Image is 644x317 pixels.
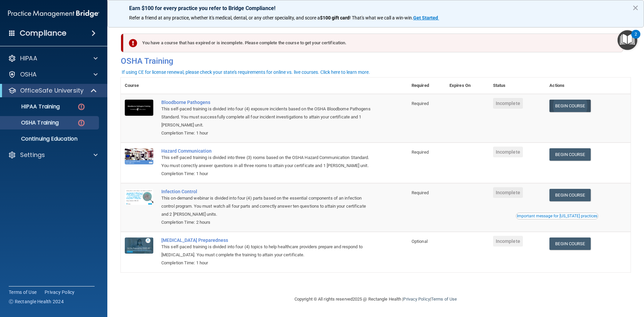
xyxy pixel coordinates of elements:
[549,100,590,112] a: Begin Course
[413,15,439,20] a: Get Started
[122,70,370,74] div: If using CE for license renewal, please check your state's requirements for online vs. live cours...
[412,239,428,244] span: Optional
[161,100,374,105] a: Bloodborne Pathogens
[517,214,597,218] div: Important message for [US_STATE] practices
[493,147,523,157] span: Incomplete
[635,34,637,43] div: 2
[413,15,438,20] strong: Get Started
[8,151,98,159] a: Settings
[161,154,374,170] div: This self-paced training is divided into three (3) rooms based on the OSHA Hazard Communication S...
[493,187,523,198] span: Incomplete
[20,151,45,159] p: Settings
[161,129,374,137] div: Completion Time: 1 hour
[161,194,374,218] div: This on-demand webinar is divided into four (4) parts based on the essential components of an inf...
[8,70,98,78] a: OSHA
[4,103,60,110] p: HIPAA Training
[408,77,445,94] th: Required
[121,77,157,94] th: Course
[129,39,137,47] img: exclamation-circle-solid-danger.72ef9ffc.png
[320,15,350,20] strong: $100 gift card
[431,297,457,302] a: Terms of Use
[8,7,99,20] img: PMB logo
[8,87,97,95] a: OfficeSafe University
[123,34,623,52] div: You have a course that has expired or is incomplete. Please complete the course to get your certi...
[161,170,374,178] div: Completion Time: 1 hour
[161,189,374,194] a: Infection Control
[161,105,374,129] div: This self-paced training is divided into four (4) exposure incidents based on the OSHA Bloodborne...
[412,150,429,155] span: Required
[549,189,590,201] a: Begin Course
[549,148,590,161] a: Begin Course
[9,289,37,296] a: Terms of Use
[4,136,96,142] p: Continuing Education
[8,54,98,62] a: HIPAA
[4,119,59,126] p: OSHA Training
[161,148,374,154] a: Hazard Communication
[121,56,631,66] h4: OSHA Training
[161,237,374,243] a: [MEDICAL_DATA] Preparedness
[412,101,429,106] span: Required
[632,2,639,13] button: Close
[549,237,590,250] a: Begin Course
[129,15,320,20] span: Refer a friend at any practice, whether it's medical, dental, or any other speciality, and score a
[618,30,637,50] button: Open Resource Center, 2 new notifications
[489,77,546,94] th: Status
[77,103,86,111] img: danger-circle.6113f641.png
[20,87,84,95] p: OfficeSafe University
[20,29,66,38] h4: Compliance
[77,119,86,127] img: danger-circle.6113f641.png
[253,288,498,310] div: Copyright © All rights reserved 2025 @ Rectangle Health | |
[445,77,489,94] th: Expires On
[412,190,429,195] span: Required
[9,298,64,305] span: Ⓒ Rectangle Health 2024
[161,243,374,259] div: This self-paced training is divided into four (4) topics to help healthcare providers prepare and...
[161,259,374,267] div: Completion Time: 1 hour
[545,77,631,94] th: Actions
[350,15,413,20] span: ! That's what we call a win-win.
[161,218,374,226] div: Completion Time: 2 hours
[20,54,37,62] p: HIPAA
[20,70,37,78] p: OSHA
[403,297,430,302] a: Privacy Policy
[493,98,523,109] span: Incomplete
[493,236,523,247] span: Incomplete
[121,69,371,75] button: If using CE for license renewal, please check your state's requirements for online vs. live cours...
[45,289,75,296] a: Privacy Policy
[129,5,622,11] p: Earn $100 for every practice you refer to Bridge Compliance!
[516,213,598,219] button: Read this if you are a dental practitioner in the state of CA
